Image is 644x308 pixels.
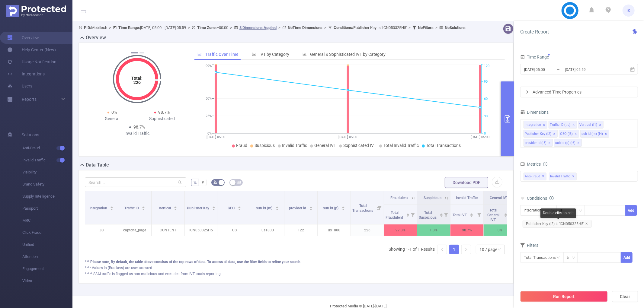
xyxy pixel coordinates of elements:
span: Publisher Key [187,206,210,210]
i: icon: right [464,248,468,251]
div: Sort [470,212,473,216]
a: Users [7,80,32,92]
li: 1 [449,245,459,254]
p: captcha_page [118,224,151,236]
div: Double click to edit [540,208,576,218]
i: icon: bg-colors [213,180,217,184]
i: icon: info-circle [549,196,554,200]
div: sub id (m) (l4) [582,130,603,138]
i: icon: close [604,132,607,136]
div: GEO (l3) [560,130,573,138]
div: Sort [504,212,508,216]
div: ≥ [567,252,573,262]
b: No Time Dimensions [288,25,322,30]
span: > [228,25,234,30]
li: Publisher Key (l2) [524,130,558,138]
button: Add [625,205,637,216]
p: 97.3% [384,224,417,236]
span: Fraudulent [390,196,408,200]
i: icon: close [548,141,551,145]
span: MRC [22,214,72,227]
div: Sort [238,205,241,209]
span: Total IVT [453,213,468,217]
span: Mobitech [DATE] 05:00 - [DATE] 05:59 +00:00 [78,25,466,30]
span: Sophisticated IVT [343,143,376,148]
span: General IVT [490,196,508,200]
a: Overview [7,32,39,44]
span: Unified [22,239,72,251]
p: US [218,224,251,236]
div: Sort [212,205,216,209]
tspan: 0 [484,132,486,135]
div: Invalid Traffic [112,130,162,137]
i: icon: close [553,132,556,136]
span: Dimensions [520,110,549,115]
p: us1800 [251,224,284,236]
div: Sort [142,205,145,209]
i: icon: caret-down [504,214,508,216]
i: icon: caret-up [440,212,443,214]
i: icon: line-chart [197,52,202,56]
b: Time Zone: [197,25,217,30]
p: us1800 [318,224,351,236]
button: 1 [131,52,138,53]
i: icon: info-circle [543,162,547,166]
span: IVT by Category [259,52,289,57]
span: Visibility [22,166,72,178]
i: icon: close [543,123,546,127]
span: Conditions [527,196,554,201]
span: Anti-Fraud [22,142,72,154]
span: Anti-Fraud [524,173,546,180]
span: Total Fraudulent [386,211,404,220]
i: icon: user [78,26,84,30]
input: End date [564,65,613,74]
span: Total Suspicious [419,211,437,220]
i: icon: caret-down [238,208,241,210]
div: icon: rightAdvanced Time Properties [521,87,638,97]
p: 1.3% [417,224,450,236]
div: Sort [110,205,114,209]
i: icon: caret-up [504,212,508,214]
i: icon: left [440,248,444,251]
button: Clear [612,291,638,302]
div: Sort [275,205,279,209]
input: Start date [524,65,572,74]
div: Sophisticated [137,116,187,122]
span: Total Invalid Traffic [383,143,419,148]
i: icon: bar-chart [303,52,307,56]
div: Sort [309,205,313,209]
span: Metrics [520,162,541,167]
span: Suspicious [424,196,441,200]
span: Supply Intelligence [22,190,72,202]
p: CONTENT [152,224,184,236]
span: 98.7% [133,125,145,129]
li: Vertical (l1) [578,121,604,129]
i: icon: caret-down [276,208,279,210]
i: icon: caret-down [440,214,443,216]
span: General IVT [314,143,336,148]
span: > [277,25,282,30]
i: icon: caret-down [309,208,312,210]
span: Suspicious [255,143,275,148]
span: Filters [520,243,538,248]
div: Publisher Key (l2) [525,130,551,138]
div: 10 / page [479,245,497,254]
p: 226 [351,224,384,236]
tspan: [DATE] 05:00 [471,135,489,139]
i: icon: caret-up [238,205,241,207]
span: Engagement [22,263,72,275]
i: icon: down [498,248,501,252]
a: Usage Notification [7,56,56,68]
a: Reports [22,93,37,105]
tspan: 50% [206,97,212,101]
span: Invalid Traffic [549,173,577,180]
div: Is [560,205,567,215]
span: > [107,25,113,30]
i: icon: caret-up [174,205,177,207]
div: Sort [341,205,345,209]
span: > [407,25,412,30]
span: Total Transactions [352,204,374,213]
tspan: [DATE] 05:00 [338,135,357,139]
span: % [194,180,197,185]
span: 98.7% [159,110,170,115]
